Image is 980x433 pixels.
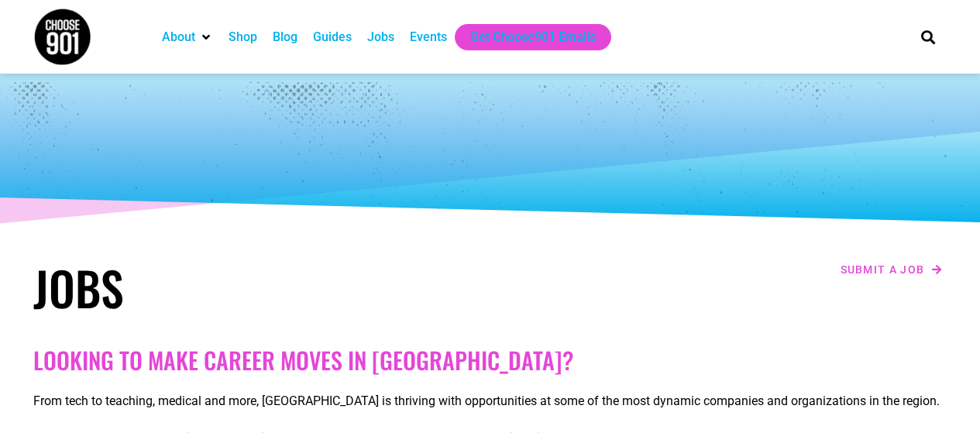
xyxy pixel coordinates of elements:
[273,28,297,46] a: Blog
[410,28,447,46] a: Events
[154,24,895,50] nav: Main nav
[229,28,257,46] a: Shop
[836,259,947,280] a: Submit a job
[313,28,352,46] a: Guides
[915,24,940,50] div: Search
[470,28,596,46] a: Get Choose901 Emails
[33,259,483,315] h1: Jobs
[154,24,221,50] div: About
[841,264,925,275] span: Submit a job
[33,392,947,411] p: From tech to teaching, medical and more, [GEOGRAPHIC_DATA] is thriving with opportunities at some...
[367,28,394,46] a: Jobs
[162,28,195,46] a: About
[33,346,947,374] h2: Looking to make career moves in [GEOGRAPHIC_DATA]?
